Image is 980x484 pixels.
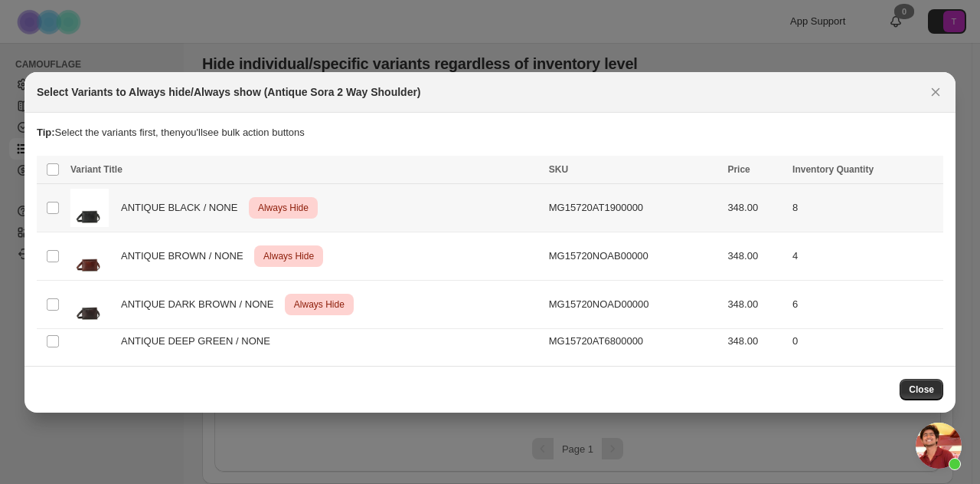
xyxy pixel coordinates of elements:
[788,280,943,328] td: 6
[792,164,874,175] span: Inventory Quantity
[121,200,246,216] span: ANTIQUE BLACK / NONE
[37,84,421,100] h2: Select Variants to Always hide/Always show (Antique Sora 2 Way Shoulder)
[37,127,55,138] strong: Tip:
[549,164,568,175] span: SKU
[916,423,962,469] a: チャットを開く
[70,237,109,275] img: MG15720_NOAB_color_01.jpg
[70,189,109,227] img: MG15720_AT19_color_01.jpg
[900,379,943,400] button: Close
[121,334,279,349] span: ANTIQUE DEEP GREEN / NONE
[544,183,724,232] td: MG15720AT1900000
[121,249,251,264] span: ANTIQUE BROWN / NONE
[70,285,109,324] img: MG15720_NOAD_color_01.jpg
[723,328,788,354] td: 348.00
[723,232,788,280] td: 348.00
[260,247,317,265] span: Always Hide
[925,81,946,103] button: Close
[544,232,724,280] td: MG15720NOAB00000
[255,199,312,217] span: Always Hide
[788,328,943,354] td: 0
[909,384,934,396] span: Close
[544,328,724,354] td: MG15720AT6800000
[727,164,750,175] span: Price
[291,295,348,314] span: Always Hide
[70,164,122,175] span: Variant Title
[121,297,282,312] span: ANTIQUE DARK BROWN / NONE
[788,232,943,280] td: 4
[37,125,943,140] p: Select the variants first, then you'll see bulk action buttons
[544,280,724,328] td: MG15720NOAD00000
[788,183,943,232] td: 8
[723,183,788,232] td: 348.00
[723,280,788,328] td: 348.00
